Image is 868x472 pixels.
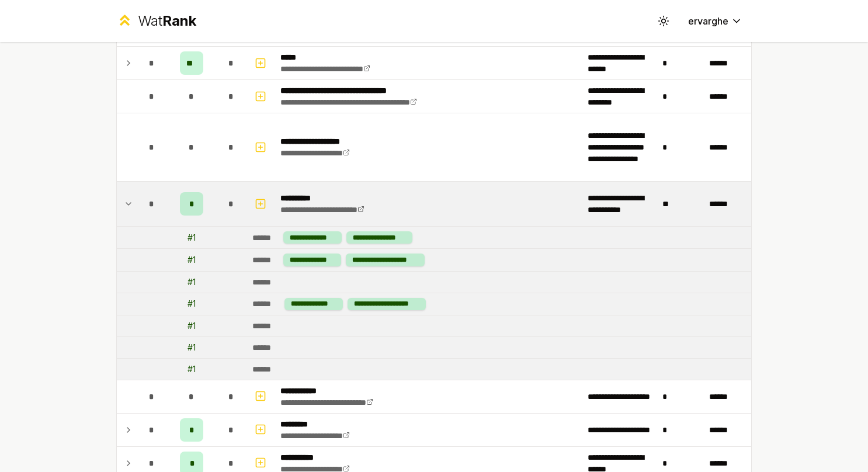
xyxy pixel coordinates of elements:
[188,320,196,332] div: # 1
[116,12,196,30] a: WatRank
[138,12,196,30] div: Wat
[162,12,196,29] span: Rank
[679,11,752,32] button: ervarghe
[188,363,196,375] div: # 1
[188,298,196,310] div: # 1
[688,14,728,28] span: ervarghe
[188,254,196,266] div: # 1
[188,276,196,288] div: # 1
[188,342,196,353] div: # 1
[188,232,196,244] div: # 1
